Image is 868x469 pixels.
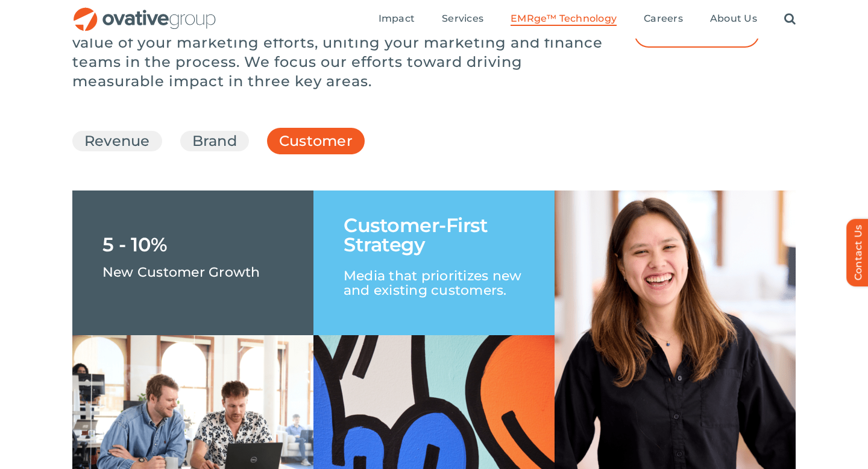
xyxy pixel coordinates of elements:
[710,13,757,25] span: About Us
[442,13,483,26] a: Services
[72,125,796,157] ul: Post Filters
[379,13,415,26] a: Impact
[344,254,524,298] p: Media that prioritizes new and existing customers.
[511,13,617,25] span: EMRge™ Technology
[84,131,150,151] a: Revenue
[72,14,615,91] p: Don’t leave money on the table. EMR will help you measure the true value of your marketing effort...
[344,216,524,254] h1: Customer-First Strategy
[442,13,483,25] span: Services
[784,13,796,26] a: Search
[644,13,683,25] span: Careers
[710,13,757,26] a: About Us
[644,13,683,26] a: Careers
[102,235,168,254] h1: 5 - 10%
[379,13,415,25] span: Impact
[192,131,237,151] a: Brand
[279,131,353,157] a: Customer
[72,6,217,17] a: OG_Full_horizontal_RGB
[511,13,617,26] a: EMRge™ Technology
[102,254,260,279] p: New Customer Growth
